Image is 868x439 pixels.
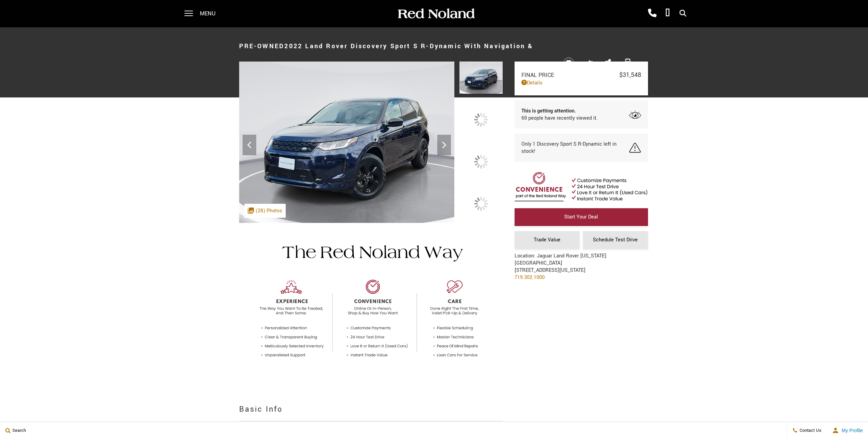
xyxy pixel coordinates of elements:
[798,427,821,434] span: Contact Us
[515,231,580,249] a: Trade Value
[521,70,641,79] a: Final Price $31,548
[619,70,641,79] span: $31,548
[521,141,630,155] span: Only 1 Discovery Sport S R-Dynamic left in stock!
[827,422,868,439] button: user-profile-menu
[515,208,648,226] a: Start Your Deal
[521,71,619,79] span: Final Price
[583,57,594,68] button: Compare vehicle
[239,403,503,415] h2: Basic Info
[397,8,475,20] img: Red Noland Auto Group
[11,427,26,434] span: Search
[605,58,611,67] a: Share this Pre-Owned 2022 Land Rover Discovery Sport S R-Dynamic With Navigation & 4WD
[239,32,552,87] h1: 2022 Land Rover Discovery Sport S R-Dynamic With Navigation & 4WD
[624,58,631,67] a: Print this Pre-Owned 2022 Land Rover Discovery Sport S R-Dynamic With Navigation & 4WD
[583,231,648,249] a: Schedule Test Drive
[521,115,598,122] span: 69 people have recently viewed it.
[521,79,641,87] a: Details
[515,274,545,281] a: 719.302.1000
[534,236,560,243] span: Trade Value
[561,57,576,68] button: Save vehicle
[521,107,598,115] span: This is getting attention.
[459,62,503,94] img: Used 2022 Portofino Blue Metallic Land Rover S R-Dynamic image 1
[239,62,454,223] img: Used 2022 Portofino Blue Metallic Land Rover S R-Dynamic image 1
[244,204,286,218] div: (28) Photos
[515,252,648,286] div: Location: Jaguar Land Rover [US_STATE][GEOGRAPHIC_DATA] [STREET_ADDRESS][US_STATE]
[564,213,598,221] span: Start Your Deal
[239,42,285,51] strong: Pre-Owned
[593,236,638,243] span: Schedule Test Drive
[839,428,863,433] span: My Profile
